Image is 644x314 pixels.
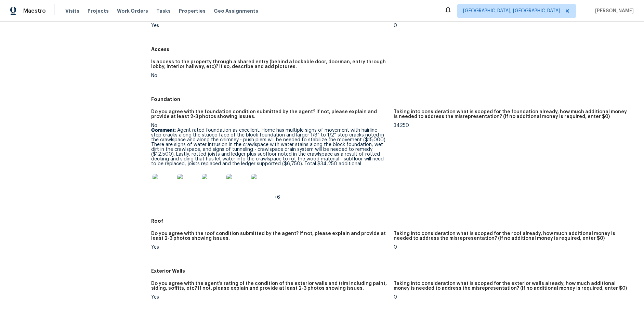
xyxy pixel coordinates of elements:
div: Yes [151,245,388,250]
div: Yes [151,295,388,300]
span: Visits [65,8,79,14]
h5: Roof [151,218,636,224]
div: 0 [394,23,630,28]
span: Geo Assignments [214,8,258,14]
p: Agent rated foundation as excellent. Home has multiple signs of movement with hairline step crack... [151,128,388,166]
h5: Exterior Walls [151,267,636,274]
h5: Taking into consideration what is scoped for the foundation already, how much additional money is... [394,109,630,119]
span: Tasks [156,9,171,13]
div: No [151,123,388,200]
span: +6 [274,195,280,200]
span: Maestro [23,8,46,14]
span: Properties [179,8,206,14]
span: Projects [88,8,109,14]
div: Yes [151,23,388,28]
h5: Taking into consideration what is scoped for the exterior walls already, how much additional mone... [394,281,630,291]
span: Work Orders [117,8,148,14]
h5: Taking into consideration what is scoped for the roof already, how much additional money is neede... [394,231,630,241]
h5: Do you agree with the foundation condition submitted by the agent? If not, please explain and pro... [151,109,388,119]
h5: Foundation [151,96,636,103]
span: [PERSON_NAME] [592,8,634,14]
h5: Is access to the property through a shared entry (behind a lockable door, doorman, entry through ... [151,60,388,69]
div: 0 [394,295,630,300]
div: 0 [394,245,630,250]
h5: Do you agree with the roof condition submitted by the agent? If not, please explain and provide a... [151,231,388,241]
div: No [151,73,388,78]
span: [GEOGRAPHIC_DATA], [GEOGRAPHIC_DATA] [463,8,560,14]
div: 34250 [394,123,630,128]
h5: Do you agree with the agent’s rating of the condition of the exterior walls and trim including pa... [151,281,388,291]
b: Comment: [151,128,176,133]
h5: Access [151,46,636,53]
